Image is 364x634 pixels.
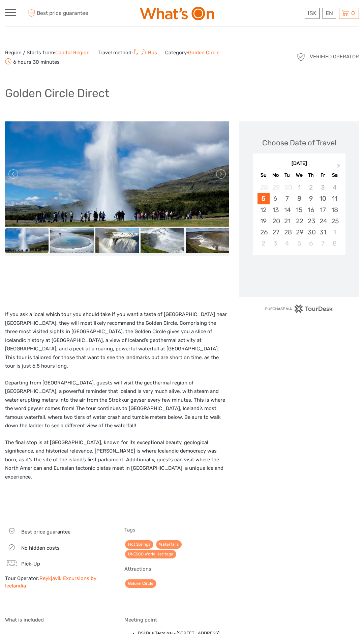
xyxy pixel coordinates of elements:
[281,171,293,180] div: Tu
[329,193,340,204] div: Choose Saturday, October 11th, 2025
[5,121,229,227] img: 937e1139ad2f495a8958600b61a8bffb_main_slider.jpg
[5,438,229,482] p: The final stop is at [GEOGRAPHIC_DATA], known for its exceptional beauty, geological significance...
[124,527,230,533] h5: Tags
[293,182,305,193] div: Not available Wednesday, October 1st, 2025
[317,238,329,249] div: Choose Friday, November 7th, 2025
[281,193,293,204] div: Choose Tuesday, October 7th, 2025
[305,227,317,238] div: Choose Thursday, October 30th, 2025
[270,238,281,249] div: Choose Monday, November 3rd, 2025
[257,171,269,180] div: Su
[257,193,269,204] div: Choose Sunday, October 5th, 2025
[329,215,340,227] div: Choose Saturday, October 25th, 2025
[329,227,340,238] div: Choose Saturday, November 1st, 2025
[257,204,269,215] div: Choose Sunday, October 12th, 2025
[281,204,293,215] div: Choose Tuesday, October 14th, 2025
[98,48,157,57] span: Travel method:
[293,238,305,249] div: Choose Wednesday, November 5th, 2025
[124,566,230,572] h5: Attractions
[21,561,40,567] span: Pick-Up
[95,228,139,253] img: 3c5afd59f6fa4641bfda3e60838eb9d5_slider_thumbnail.jpg
[188,50,219,56] a: Golden Circle
[334,162,345,173] button: Next Month
[281,182,293,193] div: Not available Tuesday, September 30th, 2025
[255,182,343,249] div: month 2025-10
[296,52,306,62] img: verified_operator_grey_128.png
[310,53,359,60] span: Verified Operator
[323,8,336,19] div: EN
[257,227,269,238] div: Choose Sunday, October 26th, 2025
[270,171,281,180] div: Mo
[270,215,281,227] div: Choose Monday, October 20th, 2025
[293,215,305,227] div: Choose Wednesday, October 22nd, 2025
[305,171,317,180] div: Th
[5,86,109,100] h1: Golden Circle Direct
[133,50,157,56] a: Bus
[265,305,333,313] img: PurchaseViaTourDesk.png
[305,215,317,227] div: Choose Thursday, October 23rd, 2025
[156,540,182,549] a: Waterfalls
[270,193,281,204] div: Choose Monday, October 6th, 2025
[305,238,317,249] div: Choose Thursday, November 6th, 2025
[293,171,305,180] div: We
[21,529,70,535] span: Best price guarantee
[305,193,317,204] div: Choose Thursday, October 9th, 2025
[5,575,110,589] div: Tour Operator:
[350,10,356,17] span: 0
[281,238,293,249] div: Choose Tuesday, November 4th, 2025
[5,228,49,253] img: 937e1139ad2f495a8958600b61a8bffb_slider_thumbnail.jpg
[317,204,329,215] div: Choose Friday, October 17th, 2025
[5,575,96,588] a: Reykjavik Excursions by Icelandia
[21,545,60,551] span: No hidden costs
[257,182,269,193] div: Not available Sunday, September 28th, 2025
[50,228,94,253] img: 47c98d74d5e64530baf18327161bddc6_slider_thumbnail.jpg
[329,182,340,193] div: Not available Saturday, October 4th, 2025
[165,49,219,56] span: Category:
[270,182,281,193] div: Not available Monday, September 29th, 2025
[5,57,60,66] span: 6 hours 30 minutes
[124,617,230,623] h5: Meeting point
[270,227,281,238] div: Choose Monday, October 27th, 2025
[186,228,229,253] img: 164d81a8982c4a50911da406a7c6b29b_slider_thumbnail.jpg
[293,193,305,204] div: Choose Wednesday, October 8th, 2025
[305,204,317,215] div: Choose Thursday, October 16th, 2025
[329,171,340,180] div: Sa
[317,193,329,204] div: Choose Friday, October 10th, 2025
[125,579,156,588] a: Golden Circle
[257,238,269,249] div: Choose Sunday, November 2nd, 2025
[317,171,329,180] div: Fr
[5,49,90,56] span: Region / Starts from:
[281,227,293,238] div: Choose Tuesday, October 28th, 2025
[293,204,305,215] div: Choose Wednesday, October 15th, 2025
[141,228,184,253] img: e710b387ff5548ae9ae158d667605b29_slider_thumbnail.jpg
[26,8,94,19] span: Best price guarantee
[317,215,329,227] div: Choose Friday, October 24th, 2025
[317,227,329,238] div: Choose Friday, October 31st, 2025
[55,50,90,56] a: Capital Region
[140,7,214,20] img: What's On
[329,204,340,215] div: Choose Saturday, October 18th, 2025
[125,540,153,549] a: Hot Springs
[270,204,281,215] div: Choose Monday, October 13th, 2025
[257,215,269,227] div: Choose Sunday, October 19th, 2025
[253,160,345,167] div: [DATE]
[308,10,316,17] span: ISK
[293,227,305,238] div: Choose Wednesday, October 29th, 2025
[317,182,329,193] div: Not available Friday, October 3rd, 2025
[297,272,301,277] div: Loading...
[281,215,293,227] div: Choose Tuesday, October 21st, 2025
[262,138,336,148] div: Choose Date of Travel
[5,310,229,371] p: If you ask a local which tour you should take if you want a taste of [GEOGRAPHIC_DATA] near [GEOG...
[305,182,317,193] div: Not available Thursday, October 2nd, 2025
[329,238,340,249] div: Choose Saturday, November 8th, 2025
[5,617,110,623] h5: What is included
[5,379,229,430] p: Departing from [GEOGRAPHIC_DATA], guests will visit the geothermal region of [GEOGRAPHIC_DATA], a...
[125,550,176,558] a: UNESCO World Heritage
